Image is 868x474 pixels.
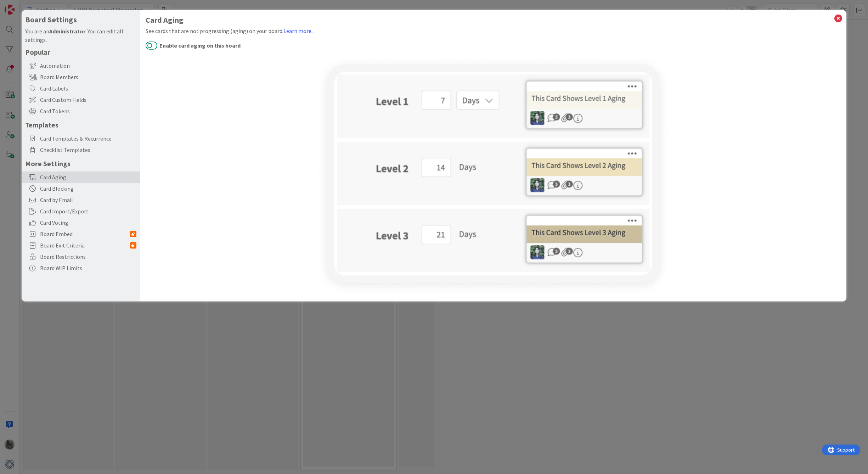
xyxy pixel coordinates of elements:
[146,16,841,24] h1: Card Aging
[146,27,841,35] div: See cards that are not progressing (aging) on your board.
[22,171,140,183] div: Card Aging
[22,71,140,83] div: Board Members
[40,107,136,115] span: Card Tokens
[25,159,136,168] h5: More Settings
[40,218,136,227] span: Card Voting
[146,41,241,50] label: Enable card aging on this board
[40,146,136,154] span: Checklist Templates
[22,183,140,194] div: Card Blocking
[22,83,140,94] div: Card Labels
[40,134,136,143] span: Card Templates & Recurrence
[25,15,136,24] h4: Board Settings
[40,196,136,204] span: Card by Email
[146,41,157,50] button: Enable card aging on this board
[40,252,136,261] span: Board Restrictions
[40,241,130,250] span: Board Exit Criteria
[49,28,85,35] b: Administrator
[15,1,32,10] span: Support
[25,27,136,44] div: You are an . You can edit all settings.
[40,96,136,104] span: Card Custom Fields
[22,60,140,71] div: Automation
[25,120,136,129] h5: Templates
[22,262,140,274] div: Board WIP Limits
[40,230,130,238] span: Board Embed
[22,206,140,217] div: Card Import/Export
[25,48,136,56] h5: Popular
[316,56,670,296] img: card-aging.png
[283,27,315,34] a: Learn more...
